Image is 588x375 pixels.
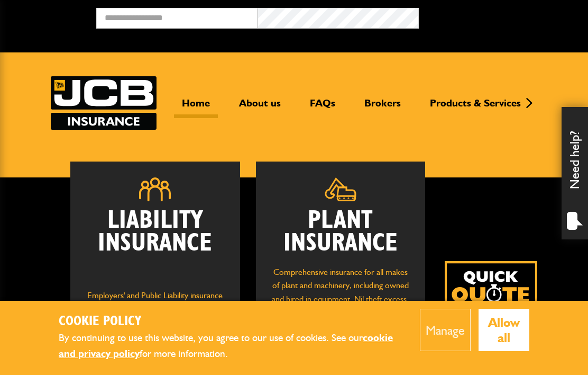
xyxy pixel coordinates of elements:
[272,209,409,255] h2: Plant Insurance
[51,76,157,130] img: JCB Insurance Services logo
[51,76,157,130] a: JCB Insurance Services
[419,8,580,24] button: Broker Login
[231,97,289,118] a: About us
[562,107,588,239] div: Need help?
[422,97,529,118] a: Products & Services
[445,261,537,354] img: Quick Quote
[174,97,218,118] a: Home
[356,97,409,118] a: Brokers
[272,265,409,333] p: Comprehensive insurance for all makes of plant and machinery, including owned and hired in equipm...
[302,97,343,118] a: FAQs
[59,314,404,330] h2: Cookie Policy
[86,209,224,278] h2: Liability Insurance
[479,309,530,351] button: Allow all
[59,330,404,362] p: By continuing to use this website, you agree to our use of cookies. See our for more information.
[445,261,537,354] a: Get your insurance quote isn just 2-minutes
[420,309,471,351] button: Manage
